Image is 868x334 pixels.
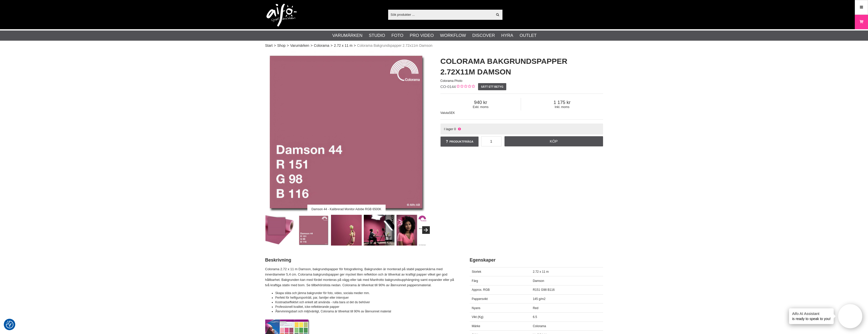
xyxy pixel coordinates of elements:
[275,291,457,295] li: Skapa släta och jämna bakgrunder för foto, video, sociala medier mm.
[422,226,430,234] button: Next
[354,43,356,48] span: >
[275,305,457,309] li: Professionell kvalitet, icke-reflekterande papper
[391,32,403,39] a: Foto
[472,270,481,274] span: Storlek
[298,215,329,246] img: Damson 44 - Kalibrerad Monitor Adobe RGB 6500K
[472,324,480,328] span: Märke
[440,105,521,109] span: Exkl. moms
[504,136,603,146] a: Köp
[533,288,555,292] span: R151 G98 B116
[440,136,479,147] a: Produktfråga
[533,324,546,328] span: Colorama
[519,32,536,39] a: Outlet
[454,127,456,131] span: 0
[456,84,475,89] div: Kundbetyg: 0
[449,111,455,115] span: SEK
[6,321,13,328] img: Revisit consent button
[472,315,483,319] span: Vikt (Kg)
[472,306,480,310] span: Nyans
[789,308,834,324] div: is ready to speak to you!
[314,43,329,48] a: Colorama
[307,205,385,214] div: Damson 44 - Kalibrerad Monitor Adobe RGB 6500K
[440,111,449,115] span: Valuta
[265,43,273,48] a: Start
[334,43,352,48] a: 2.72 x 11 m
[275,300,457,305] li: Kostnadseffektivt och enkelt att använda - rulla bara ut det du behöver
[792,311,831,316] h4: Aifo AI Assistant
[275,295,457,300] li: Perfekt för helfigursporträtt, par, familjer eller intervjuer
[533,315,537,319] span: 6.5
[265,257,457,263] h2: Beskrivning
[470,257,603,263] h2: Egenskaper
[472,297,488,301] span: Pappersvikt
[472,32,495,39] a: Discover
[265,215,296,246] img: Colorama Bakgrundspapper Damson, 2,72x11m
[397,215,427,246] img: Colorama Damnson 44 - Photo Theresé Asplund
[440,100,521,105] span: 940
[472,279,478,283] span: Färg
[330,43,333,48] span: >
[331,215,362,246] img: Colorama Damson Sampel Image
[274,43,276,48] span: >
[440,56,603,77] h1: Colorama Bakgrundspapper 2.72x11m Damson
[440,32,466,39] a: Workflow
[332,32,362,39] a: Varumärken
[265,51,428,214] img: Colorama Bakgrundspapper Damson, 2,72x11m
[277,43,286,48] a: Shop
[410,32,434,39] a: Pro Video
[287,43,289,48] span: >
[6,320,13,329] button: Samtyckesinställningar
[478,83,506,90] a: Sätt ett betyg
[266,4,297,27] img: logo.png
[501,32,513,39] a: Hyra
[521,100,603,105] span: 1 175
[310,43,312,48] span: >
[290,43,309,48] a: Varumärken
[364,215,394,246] img: Colorama Damson Sampel Image
[533,279,544,283] span: Damson
[533,270,549,274] span: 2.72 x 11 m
[265,267,457,288] p: Colorama 2.72 x 11 m Damson, bakgrundspapper för fotografering. Bakgrunden är monterad på stabil ...
[275,309,457,314] li: Återvinningsbart och miljövänligt, Colorama är tillverkat till 90% av återvunnet material
[533,306,538,310] span: Red
[388,11,493,18] input: Sök produkter ...
[357,43,433,48] span: Colorama Bakgrundspapper 2.72x11m Damson
[521,105,603,109] span: Inkl. moms
[440,84,456,89] span: CO-0144
[369,32,385,39] a: Studio
[440,79,463,83] span: Colorama Photo
[265,51,428,214] a: Damson 44 - Kalibrerad Monitor Adobe RGB 6500K
[472,288,490,292] span: Approx. RGB
[457,127,461,131] i: Ej i lager
[444,127,453,131] span: I lager
[533,297,545,301] span: 145 g/m2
